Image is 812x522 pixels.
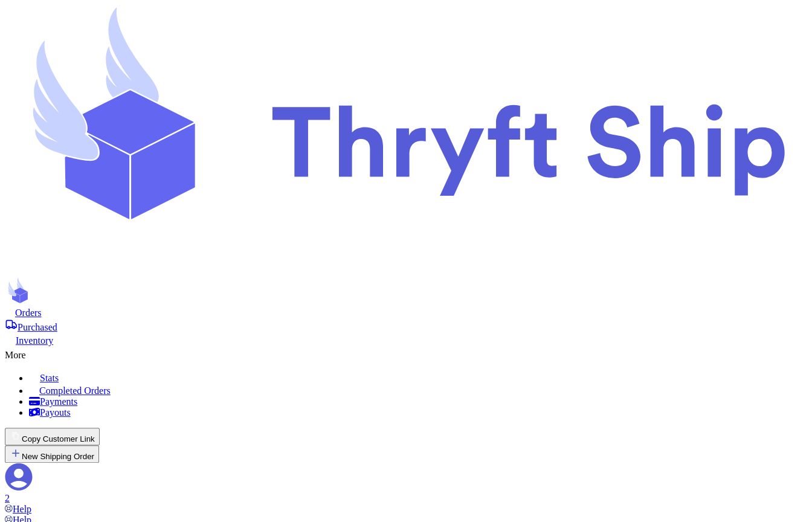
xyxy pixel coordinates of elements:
[40,396,77,407] span: Payments
[5,463,807,504] a: 2
[29,370,807,384] a: Stats
[5,346,807,361] div: More
[5,445,99,463] button: New Shipping Order
[5,428,100,445] button: Copy Customer Link
[29,396,807,407] a: Payments
[13,504,31,514] span: Help
[5,318,807,333] a: Purchased
[40,373,59,383] span: Stats
[5,504,31,514] a: Help
[29,407,807,418] a: Payouts
[29,384,807,396] a: Completed Orders
[40,407,71,417] span: Payouts
[16,335,53,346] span: Inventory
[5,493,807,504] div: 2
[18,322,57,332] span: Purchased
[5,333,807,346] a: Inventory
[5,306,807,318] a: Orders
[15,308,42,318] span: Orders
[39,385,111,396] span: Completed Orders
